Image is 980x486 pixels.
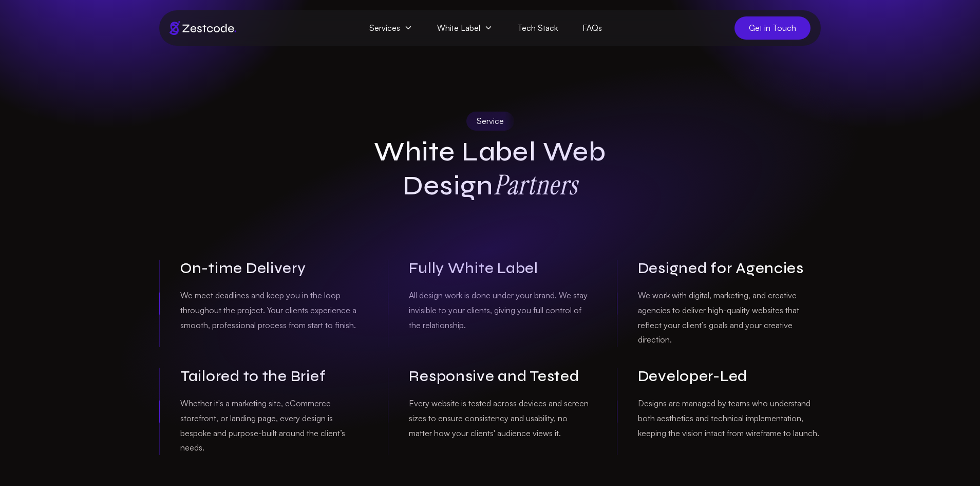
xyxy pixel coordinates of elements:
p: We work with digital, marketing, and creative agencies to deliver high-quality websites that refl... [638,288,821,347]
div: Service [466,112,514,131]
p: We meet deadlines and keep you in the loop throughout the project. Your clients experience a smoo... [180,288,363,332]
h3: On-time Delivery [180,260,363,278]
a: FAQs [570,16,614,40]
a: Get in Touch [734,16,811,40]
h3: Responsive and Tested [409,368,592,386]
p: Whether it's a marketing site, eCommerce storefront, or landing page, every design is bespoke and... [180,396,363,455]
span: Services [357,16,425,40]
h3: Tailored to the Brief [180,368,363,386]
h1: White Label Web Design [293,136,687,203]
a: Tech Stack [505,16,570,40]
p: Every website is tested across devices and screen sizes to ensure consistency and usability, no m... [409,396,592,440]
p: Designs are managed by teams who understand both aesthetics and technical implementation, keeping... [638,396,821,440]
strong: Partners [494,167,578,202]
h3: Developer-Led [638,368,821,386]
h3: Designed for Agencies [638,260,821,278]
p: All design work is done under your brand. We stay invisible to your clients, giving you full cont... [409,288,592,332]
img: Brand logo of zestcode digital [169,21,236,35]
h3: Fully White Label [409,260,592,278]
span: White Label [425,16,505,40]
